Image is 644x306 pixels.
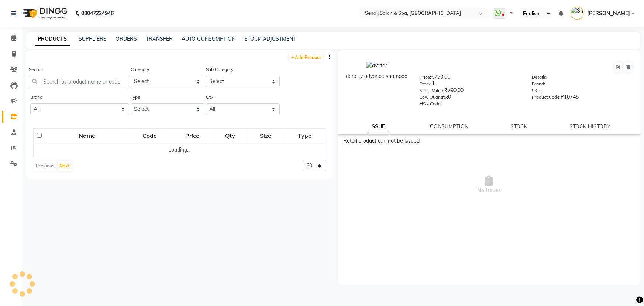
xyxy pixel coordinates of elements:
label: Search [29,66,43,73]
td: Loading... [34,143,326,157]
div: Retail product can not be issued [343,137,635,145]
label: Sub Category [206,66,233,73]
input: Search by product name or code [29,76,129,87]
img: Smita Acharekar [571,7,583,20]
label: HSN Code: [420,101,442,107]
div: 0 [420,93,521,103]
label: Stock: [420,81,432,87]
a: ISSUE [367,120,388,133]
div: Code [129,129,171,142]
label: Brand: [532,81,545,87]
div: P10745 [532,93,633,103]
div: Size [248,129,283,142]
label: Price: [420,74,431,81]
div: Name [46,129,128,142]
label: Brand [30,94,42,101]
a: TRANSFER [146,35,173,42]
a: STOCK ADJUSTMENT [244,35,296,42]
a: Add Product [289,52,323,62]
a: PRODUCTS [35,33,70,46]
img: logo [19,3,69,24]
div: ₹790.00 [420,86,521,97]
label: Category [131,66,149,73]
label: Type [131,94,140,101]
div: ₹790.00 [420,73,521,84]
b: 08047224946 [81,3,114,24]
div: Qty [214,129,247,142]
label: Details: [532,74,547,81]
a: AUTO CONSUMPTION [182,35,235,42]
label: Stock Value: [420,87,444,94]
img: avatar [366,62,387,69]
label: Qty [206,94,213,101]
label: SKU: [532,87,542,94]
div: dencity advance shampoo [345,72,409,80]
span: [PERSON_NAME] [587,10,630,17]
a: STOCK [510,123,527,130]
div: 1 [420,80,521,90]
button: Next [58,161,72,171]
a: ORDERS [116,35,137,42]
label: Low Quantity: [420,94,448,101]
div: Type [285,129,325,142]
a: CONSUMPTION [430,123,468,130]
label: Product Code: [532,94,561,101]
a: SUPPLIERS [79,35,107,42]
a: STOCK HISTORY [569,123,610,130]
div: Price [172,129,213,142]
span: No Issues [343,148,635,222]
